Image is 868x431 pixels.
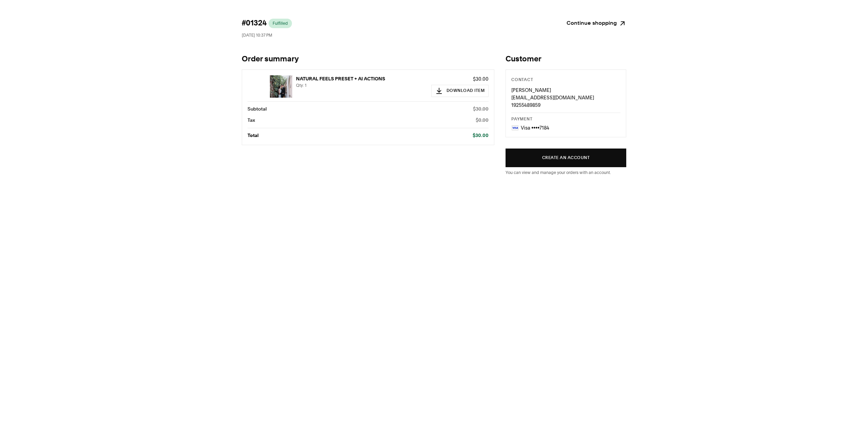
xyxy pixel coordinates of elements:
[431,85,489,97] button: Download Item
[296,83,307,88] span: Qty: 1
[473,132,489,139] p: $30.00
[273,21,288,26] span: Fulfilled
[511,78,533,82] span: Contact
[511,117,532,121] span: Payment
[511,95,594,101] span: [EMAIL_ADDRESS][DOMAIN_NAME]
[296,75,428,83] p: NATURAL FEELS PRESET + AI ACTIONS
[270,75,292,98] img: NATURAL FEELS PRESET + AI ACTIONS
[248,105,267,113] p: Subtotal
[431,75,489,83] p: $30.00
[511,87,551,93] span: [PERSON_NAME]
[242,55,494,64] h1: Order summary
[473,105,489,113] p: $30.00
[506,55,626,64] h2: Customer
[248,132,259,139] p: Total
[521,124,549,132] p: Visa ••••7184
[248,117,255,124] p: Tax
[506,149,626,167] button: Create an account
[242,19,267,28] span: #01324
[506,170,611,175] span: You can view and manage your orders with an account.
[567,19,626,28] a: Continue shopping
[511,102,540,108] span: 19255489859
[242,33,272,38] span: [DATE] 10:37 PM
[476,117,489,124] p: $0.00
